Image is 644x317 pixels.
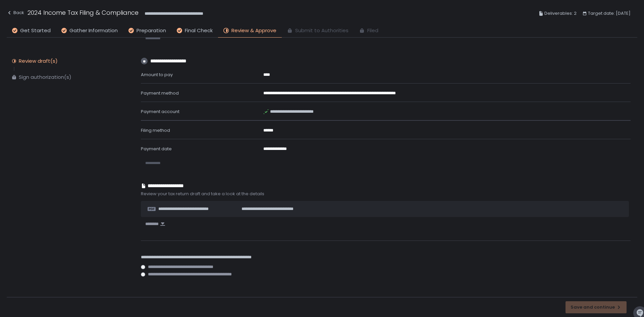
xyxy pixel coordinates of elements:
[295,27,348,35] span: Submit to Authorities
[231,27,276,35] span: Review & Approve
[141,146,172,152] span: Payment date
[141,90,179,96] span: Payment method
[69,27,118,35] span: Gather Information
[19,58,58,64] div: Review draft(s)
[7,8,24,19] button: Back
[7,9,24,17] div: Back
[141,71,173,78] span: Amount to pay
[137,27,166,35] span: Preparation
[544,9,577,17] span: Deliverables: 2
[28,8,139,17] h1: 2024 Income Tax Filing & Compliance
[141,127,170,134] span: Filing method
[588,9,631,17] span: Target date: [DATE]
[20,27,51,35] span: Get Started
[367,27,378,35] span: Filed
[141,191,631,197] span: Review your tax return draft and take a look at the details
[19,74,71,81] div: Sign authorization(s)
[141,108,179,115] span: Payment account
[185,27,213,35] span: Final Check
